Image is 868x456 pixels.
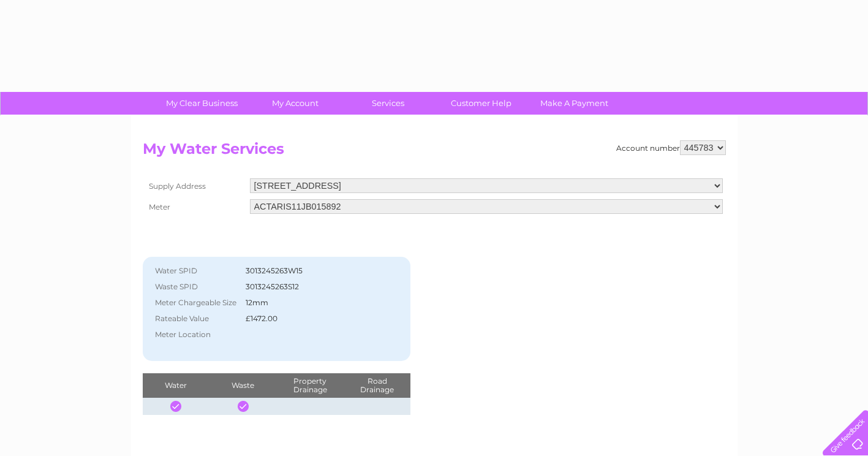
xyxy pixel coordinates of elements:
[143,196,247,217] th: Meter
[143,175,247,196] th: Supply Address
[243,295,383,311] td: 12mm
[338,92,439,115] a: Services
[524,92,625,115] a: Make A Payment
[209,373,276,398] th: Waste
[243,263,383,279] td: 3013245263W15
[149,311,243,327] th: Rateable Value
[149,279,243,295] th: Waste SPID
[151,92,252,115] a: My Clear Business
[244,92,345,115] a: My Account
[243,279,383,295] td: 3013245263S12
[149,295,243,311] th: Meter Chargeable Size
[431,92,532,115] a: Customer Help
[143,140,726,164] h2: My Water Services
[344,373,411,398] th: Road Drainage
[276,373,343,398] th: Property Drainage
[243,311,383,327] td: £1472.00
[616,140,726,155] div: Account number
[149,327,243,343] th: Meter Location
[143,373,209,398] th: Water
[149,263,243,279] th: Water SPID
